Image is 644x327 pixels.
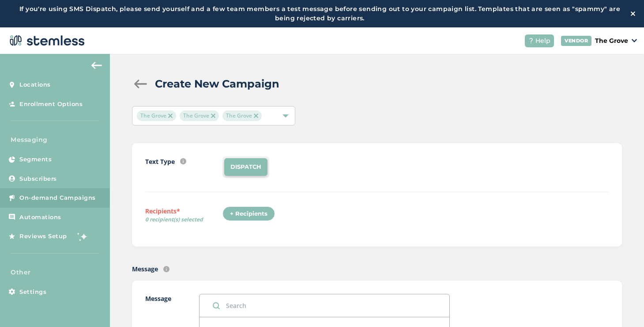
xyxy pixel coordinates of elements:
[632,39,637,42] img: icon_down-arrow-small-66adaf34.svg
[222,110,262,121] span: The Grove
[168,114,173,118] img: icon-close-accent-8a337256.svg
[595,36,628,46] p: The Grove
[19,155,52,164] span: Segments
[19,213,61,222] span: Automations
[19,100,83,109] span: Enrollment Options
[145,206,222,227] label: Recipients*
[163,266,169,272] img: icon-info-236977d2.svg
[222,206,275,221] div: + Recipients
[19,288,46,297] span: Settings
[145,216,222,224] span: 0 recipient(s) selected
[224,158,267,176] li: DISPATCH
[535,36,550,46] span: Help
[631,11,635,16] img: icon-close-white-1ed751a3.svg
[561,36,591,46] div: VENDOR
[9,4,631,23] label: If you're using SMS Dispatch, please send yourself and a few team members a test message before s...
[200,294,449,317] input: Search
[155,76,279,92] h2: Create New Campaign
[137,110,176,121] span: The Grove
[19,194,96,202] span: On-demand Campaigns
[211,114,215,118] img: icon-close-accent-8a337256.svg
[19,80,51,89] span: Locations
[19,232,67,241] span: Reviews Setup
[528,38,534,43] img: icon-help-white-03924b79.svg
[145,157,175,166] label: Text Type
[180,158,186,164] img: icon-info-236977d2.svg
[600,285,644,327] iframe: Chat Widget
[7,32,85,49] img: logo-dark-0685b13c.svg
[91,62,102,69] img: icon-arrow-back-accent-c549486e.svg
[180,110,219,121] span: The Grove
[132,264,158,274] label: Message
[254,114,258,118] img: icon-close-accent-8a337256.svg
[19,175,57,183] span: Subscribers
[74,228,91,245] img: glitter-stars-b7820f95.gif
